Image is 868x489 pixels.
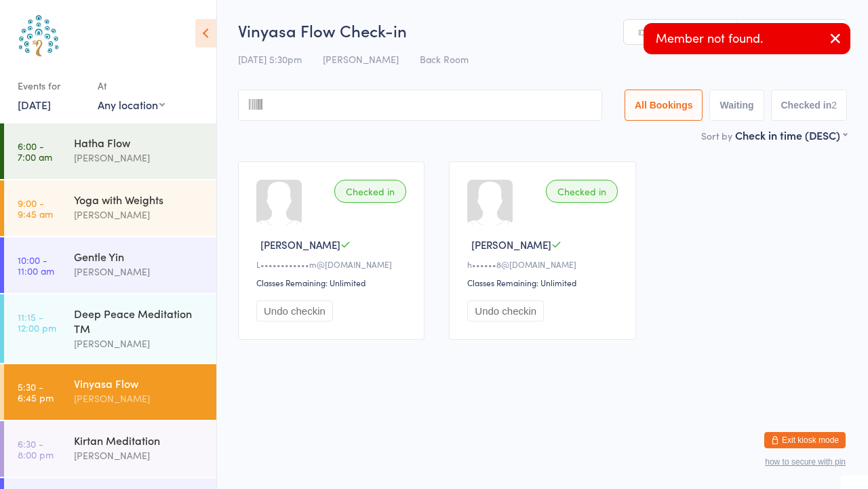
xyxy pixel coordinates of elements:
a: [DATE] [18,97,51,112]
div: Member not found. [644,23,850,54]
div: 2 [831,100,837,111]
h2: Vinyasa Flow Check-in [238,19,847,41]
div: Hatha Flow [74,135,205,150]
time: 6:00 - 7:00 am [18,140,52,162]
a: 11:15 -12:00 pmDeep Peace Meditation TM[PERSON_NAME] [4,294,216,363]
div: Classes Remaining: Unlimited [256,277,410,288]
time: 10:00 - 11:00 am [18,254,54,276]
div: L••••••••••••m@[DOMAIN_NAME] [256,258,410,270]
div: [PERSON_NAME] [74,150,205,165]
time: 6:30 - 8:00 pm [18,438,54,460]
div: h••••••8@[DOMAIN_NAME] [467,258,621,270]
div: Classes Remaining: Unlimited [467,277,621,288]
div: [PERSON_NAME] [74,207,205,222]
div: [PERSON_NAME] [74,336,205,351]
div: Any location [98,97,165,112]
time: 5:30 - 6:45 pm [18,381,54,403]
button: Exit kiosk mode [764,432,846,448]
span: [PERSON_NAME] [260,237,340,252]
div: At [98,75,165,97]
input: Search [238,90,602,121]
img: Australian School of Meditation & Yoga [14,10,64,61]
label: Sort by [701,129,732,142]
a: 10:00 -11:00 amGentle Yin[PERSON_NAME] [4,237,216,293]
span: [PERSON_NAME] [471,237,551,252]
div: Kirtan Meditation [74,433,205,448]
button: Undo checkin [256,300,333,321]
time: 11:15 - 12:00 pm [18,311,56,333]
span: [DATE] 5:30pm [238,52,302,66]
div: Check in time (DESC) [735,128,847,142]
button: All Bookings [625,90,703,121]
div: Checked in [546,180,618,203]
a: 5:30 -6:45 pmVinyasa Flow[PERSON_NAME] [4,364,216,420]
span: [PERSON_NAME] [323,52,399,66]
div: Vinyasa Flow [74,376,205,391]
div: [PERSON_NAME] [74,264,205,279]
button: Waiting [709,90,764,121]
a: 9:00 -9:45 amYoga with Weights[PERSON_NAME] [4,180,216,236]
button: how to secure with pin [765,457,846,467]
button: Checked in2 [771,90,848,121]
button: Undo checkin [467,300,544,321]
a: 6:00 -7:00 amHatha Flow[PERSON_NAME] [4,123,216,179]
div: Events for [18,75,84,97]
span: Back Room [420,52,469,66]
div: Deep Peace Meditation TM [74,306,205,336]
div: Yoga with Weights [74,192,205,207]
time: 9:00 - 9:45 am [18,197,53,219]
div: [PERSON_NAME] [74,391,205,406]
div: Checked in [334,180,406,203]
a: 6:30 -8:00 pmKirtan Meditation[PERSON_NAME] [4,421,216,477]
div: Gentle Yin [74,249,205,264]
div: [PERSON_NAME] [74,448,205,463]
